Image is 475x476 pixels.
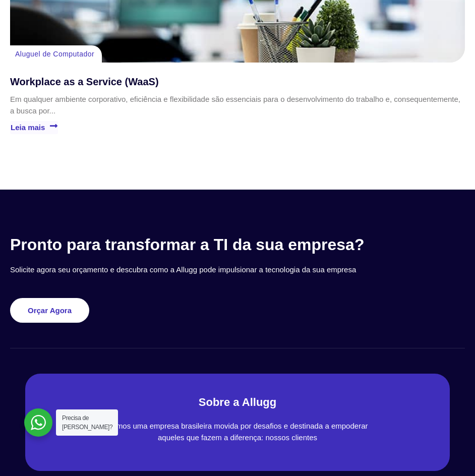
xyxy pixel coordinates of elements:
p: Solicite agora seu orçamento e descubra como a Allugg pode impulsionar a tecnologia da sua empresa [10,264,465,276]
h2: Sobre a Allugg [45,394,430,410]
a: Workplace as a Service (WaaS) [10,76,159,87]
h3: Pronto para transformar a TI da sua empresa? [10,235,465,254]
span: Precisa de [PERSON_NAME]? [62,414,112,431]
a: Leia mais [10,121,58,134]
p: Em qualquer ambiente corporativo, eficiência e flexibilidade são essenciais para o desenvolviment... [10,94,465,116]
p: Somos uma empresa brasileira movida por desafios e destinada a empoderar aqueles que fazem a dife... [103,421,372,443]
span: Orçar Agora [28,307,72,314]
a: Orçar Agora [10,298,89,323]
a: Aluguel de Computador [15,50,94,58]
iframe: Chat Widget [293,347,475,476]
div: Widget de chat [293,347,475,476]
